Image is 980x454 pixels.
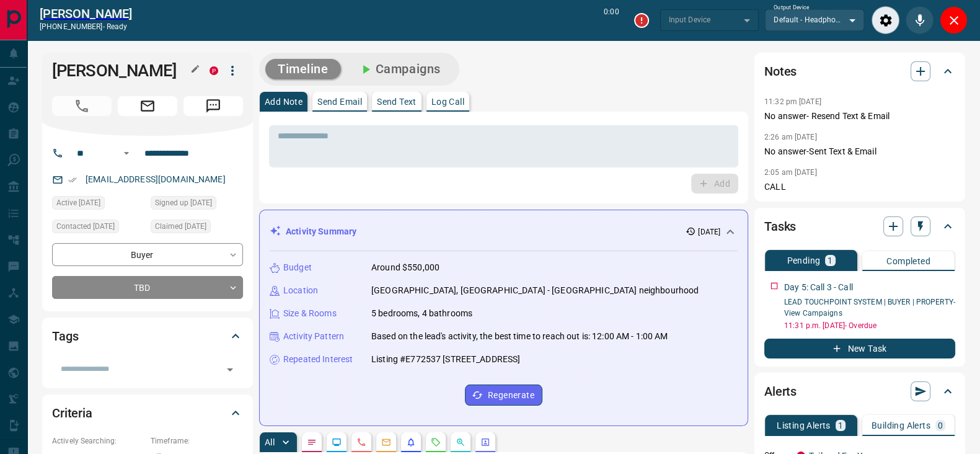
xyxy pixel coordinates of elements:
p: 5 bedrooms, 4 bathrooms [371,307,472,320]
svg: Notes [307,437,317,447]
p: [PHONE_NUMBER] - [40,21,132,32]
p: Timeframe: [151,435,243,447]
div: Close [940,6,968,34]
div: Thu Sep 04 2025 [52,220,144,237]
div: Criteria [52,398,243,428]
svg: Email Verified [68,176,77,184]
h1: [PERSON_NAME] [52,61,191,81]
p: Size & Rooms [283,307,337,320]
span: Message [183,96,243,116]
a: [PERSON_NAME] [40,6,132,21]
div: TBD [52,276,243,299]
div: Tags [52,321,243,351]
button: Regenerate [465,385,542,406]
p: Listing Alerts [777,421,831,430]
span: Call [52,96,112,116]
span: Claimed [DATE] [155,220,206,233]
p: Based on the lead's activity, the best time to reach out is: 12:00 AM - 1:00 AM [371,330,668,343]
div: property.ca [210,66,218,75]
div: Activity Summary[DATE] [270,220,738,243]
button: Open [221,361,239,378]
p: Log Call [431,97,464,106]
h2: Tags [52,326,78,346]
svg: Requests [431,437,441,447]
p: Send Text [377,97,417,106]
div: Sun Jul 13 2025 [151,220,243,237]
h2: Criteria [52,403,92,423]
h2: Notes [764,61,797,81]
span: ready [107,22,128,31]
span: Signed up [DATE] [155,197,212,209]
p: Actively Searching: [52,435,144,447]
p: Completed [886,257,930,265]
p: 0:00 [604,6,619,34]
button: Campaigns [346,59,453,79]
div: Tasks [764,211,955,241]
div: Alerts [764,376,955,406]
svg: Emails [381,437,391,447]
p: Add Note [265,97,302,106]
div: Tue Jul 08 2025 [151,196,243,213]
div: Default - Headphones (USB Audio Device) [765,9,864,30]
p: Send Email [317,97,362,106]
div: Tue Jul 08 2025 [52,196,144,213]
p: [DATE] [698,226,720,238]
h2: Alerts [764,381,797,401]
svg: Lead Browsing Activity [332,437,342,447]
button: Open [119,146,134,161]
div: Notes [764,56,955,86]
button: Timeline [265,59,341,79]
p: CALL [764,180,955,194]
svg: Listing Alerts [406,437,416,447]
p: Budget [283,261,312,274]
p: Day 5: Call 3 - Call [784,281,853,294]
svg: Opportunities [456,437,466,447]
h2: Tasks [764,216,796,236]
svg: Agent Actions [480,437,490,447]
p: Listing #E772537 [STREET_ADDRESS] [371,353,520,366]
p: Activity Summary [286,225,356,238]
p: Around $550,000 [371,261,439,274]
span: Active [DATE] [56,197,100,209]
p: Pending [787,256,820,265]
span: Contacted [DATE] [56,220,115,233]
p: 0 [938,421,943,430]
svg: Calls [356,437,366,447]
p: 1 [828,256,832,265]
p: Repeated Interest [283,353,353,366]
div: Buyer [52,243,243,266]
p: Building Alerts [872,421,930,430]
p: [GEOGRAPHIC_DATA], [GEOGRAPHIC_DATA] - [GEOGRAPHIC_DATA] neighbourhood [371,284,699,297]
label: Output Device [774,4,809,12]
div: Audio Settings [872,6,899,34]
p: All [265,438,275,447]
span: Email [118,96,177,116]
p: Location [283,284,318,297]
p: No answer-Sent Text & Email [764,145,955,158]
div: Mute [906,6,934,34]
a: [EMAIL_ADDRESS][DOMAIN_NAME] [86,174,226,184]
p: 2:05 am [DATE] [764,168,817,177]
p: 2:26 am [DATE] [764,133,817,141]
p: 11:32 pm [DATE] [764,97,821,106]
p: 11:31 p.m. [DATE] - Overdue [784,320,955,331]
p: No answer- Resend Text & Email [764,110,955,123]
button: New Task [764,339,955,358]
a: LEAD TOUCHPOINT SYSTEM | BUYER | PROPERTY- View Campaigns [784,298,955,318]
p: Activity Pattern [283,330,344,343]
p: 1 [838,421,843,430]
